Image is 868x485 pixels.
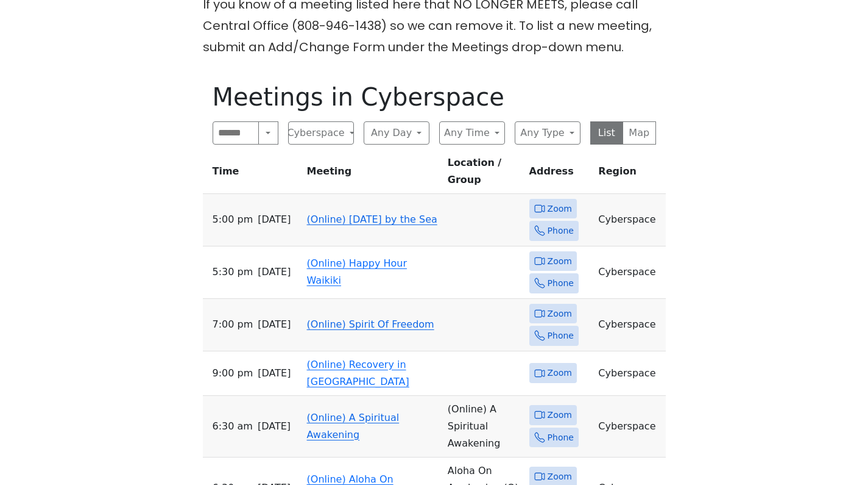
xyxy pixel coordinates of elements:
span: Phone [548,223,574,239]
button: Any Time [439,121,505,145]
span: Phone [548,328,574,343]
a: (Online) Spirit Of Freedom [307,318,434,330]
button: Any Type [515,121,580,145]
span: Phone [548,430,574,445]
th: Region [593,154,665,194]
th: Meeting [302,154,443,194]
td: Cyberspace [593,396,665,458]
span: [DATE] [258,365,291,382]
th: Time [203,154,302,194]
span: Zoom [548,408,572,423]
span: Zoom [548,306,572,322]
a: (Online) A Spiritual Awakening [307,412,400,440]
a: (Online) Recovery in [GEOGRAPHIC_DATA] [307,359,409,387]
span: Zoom [548,469,572,484]
span: [DATE] [258,264,291,281]
h1: Meetings in Cyberspace [213,82,656,112]
th: Location / Group [443,154,524,194]
span: 7:00 PM [213,316,253,333]
a: (Online) [DATE] by the Sea [307,214,437,225]
span: [DATE] [258,418,291,435]
td: Cyberspace [593,299,665,351]
a: (Online) Happy Hour Waikiki [307,257,407,286]
span: Zoom [548,254,572,269]
button: Map [623,121,656,145]
span: 6:30 AM [213,418,253,435]
td: Cyberspace [593,351,665,396]
span: Phone [548,276,574,291]
input: Search [213,121,259,145]
button: List [590,121,624,145]
button: Search [258,121,278,145]
span: Zoom [548,201,572,217]
span: [DATE] [258,316,291,333]
span: 9:00 PM [213,365,253,382]
span: Zoom [548,365,572,381]
span: 5:30 PM [213,264,253,281]
td: Cyberspace [593,246,665,299]
td: (Online) A Spiritual Awakening [443,396,524,458]
button: Cyberspace [288,121,354,145]
span: [DATE] [258,211,291,228]
td: Cyberspace [593,194,665,246]
span: 5:00 PM [213,211,253,228]
button: Any Day [364,121,429,145]
th: Address [524,154,594,194]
